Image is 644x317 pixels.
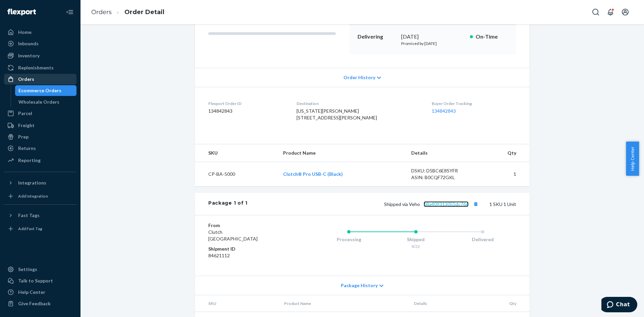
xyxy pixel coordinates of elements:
iframe: Opens a widget where you can chat to one of our agents [601,297,637,314]
a: Reporting [4,155,76,166]
a: Returns [4,143,76,154]
button: Fast Tags [4,210,76,221]
button: Integrations [4,177,76,188]
a: Add Fast Tag [4,223,76,234]
dt: From [208,222,288,229]
div: Inventory [18,52,40,59]
div: Integrations [18,179,46,186]
a: Parcel [4,108,76,119]
th: SKU [195,295,279,312]
span: Clutch [GEOGRAPHIC_DATA] [208,229,258,242]
div: Give Feedback [18,300,51,307]
th: Product Name [278,144,406,162]
dt: Buyer Order Tracking [432,101,516,106]
a: Orders [91,8,112,16]
span: Order History [343,74,375,81]
div: Settings [18,266,37,273]
div: Add Integration [18,193,48,199]
a: Home [4,27,76,38]
span: Shipped via Veho [384,201,480,207]
a: Wholesale Orders [15,97,77,107]
a: Help Center [4,287,76,298]
td: CP-BA-5000 [195,162,278,187]
p: On-Time [476,33,508,41]
ol: breadcrumbs [86,2,170,22]
a: Ecommerce Orders [15,85,77,96]
th: Details [406,144,480,162]
div: Returns [18,145,36,152]
div: Help Center [18,289,45,296]
a: Inbounds [4,38,76,49]
button: Help Center [626,142,639,176]
th: Qty [480,144,530,162]
p: Delivering [358,33,396,41]
div: Wholesale Orders [18,99,59,105]
a: Order Detail [124,8,164,16]
div: Freight [18,122,35,129]
div: Processing [315,236,382,243]
dt: Flexport Order ID [208,101,286,106]
th: Qty [482,295,530,312]
div: Inbounds [18,40,39,47]
div: 1 SKU 1 Unit [248,200,516,208]
dd: 84621112 [208,252,288,259]
th: SKU [195,144,278,162]
th: Details [409,295,482,312]
a: 68a409313055dc766 [424,201,469,207]
dt: Shipment ID [208,246,288,252]
button: Open Search Box [589,5,602,19]
div: 8/22 [382,244,449,249]
div: DSKU: D5BC6E8SYFR [411,167,474,174]
div: Parcel [18,110,32,117]
button: Talk to Support [4,275,76,286]
div: Talk to Support [18,277,53,284]
p: Promised by [DATE] [401,41,465,46]
td: 1 [480,162,530,187]
a: Freight [4,120,76,131]
div: Orders [18,76,34,83]
div: Add Fast Tag [18,226,42,231]
div: Shipped [382,236,449,243]
span: Package History [341,282,378,289]
a: Settings [4,264,76,275]
img: Flexport logo [7,9,36,15]
button: Give Feedback [4,298,76,309]
div: Replenishments [18,64,54,71]
button: Copy tracking number [471,200,480,208]
button: Open notifications [604,5,617,19]
a: Replenishments [4,62,76,73]
a: Clutch® Pro USB-C (Black) [283,171,343,177]
button: Open account menu [619,5,632,19]
a: Add Integration [4,191,76,202]
div: Ecommerce Orders [18,87,61,94]
th: Product Name [279,295,408,312]
div: Home [18,29,32,36]
a: Inventory [4,50,76,61]
a: 134842843 [432,108,456,114]
a: Orders [4,74,76,85]
div: Reporting [18,157,41,164]
dd: 134842843 [208,108,286,114]
a: Prep [4,131,76,142]
div: [DATE] [401,33,465,41]
div: Delivered [449,236,516,243]
div: Fast Tags [18,212,40,219]
span: [US_STATE][PERSON_NAME] [STREET_ADDRESS][PERSON_NAME] [297,108,377,120]
button: Close Navigation [63,5,76,19]
div: Package 1 of 1 [208,200,248,208]
div: ASIN: B0CQF72GKL [411,174,474,181]
dt: Destination [297,101,421,106]
div: Prep [18,134,29,140]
